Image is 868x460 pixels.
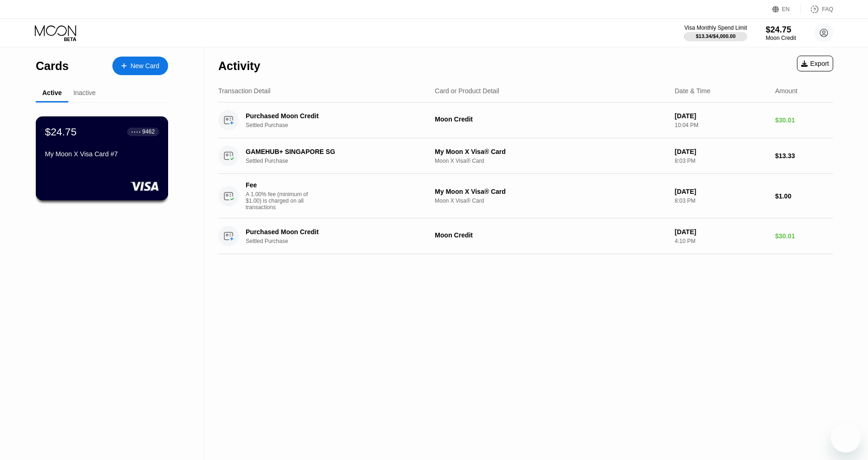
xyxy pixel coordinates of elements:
[766,25,796,35] div: $24.75
[246,112,421,120] div: Purchased Moon Credit
[775,192,833,200] div: $1.00
[218,102,833,138] div: Purchased Moon CreditSettled PurchaseMoon Credit[DATE]10:04 PM$30.01
[675,188,768,195] div: [DATE]
[218,218,833,254] div: Purchased Moon CreditSettled PurchaseMoon Credit[DATE]4:10 PM$30.01
[73,89,96,96] div: Inactive
[218,174,833,218] div: FeeA 1.00% fee (minimum of $1.00) is charged on all transactionsMy Moon X Visa® CardMoon X Visa® ...
[831,423,861,453] iframe: Mesajlaşma penceresini başlatma düğmesi
[675,148,768,155] div: [DATE]
[246,238,434,244] div: Settled Purchase
[42,89,62,96] div: Active
[675,122,768,128] div: 10:04 PM
[435,188,667,195] div: My Moon X Visa® Card
[435,115,667,123] div: Moon Credit
[246,122,434,128] div: Settled Purchase
[775,87,797,95] div: Amount
[772,5,801,14] div: EN
[112,57,168,75] div: New Card
[675,198,768,204] div: 8:03 PM
[435,198,667,204] div: Moon X Visa® Card
[801,5,833,14] div: FAQ
[675,158,768,164] div: 8:03 PM
[36,117,168,200] div: $24.75● ● ● ●9462My Moon X Visa Card #7
[775,232,833,240] div: $30.01
[36,59,69,73] div: Cards
[246,148,421,155] div: GAMEHUB+ SINGAPORE SG
[246,191,315,211] div: A 1.00% fee (minimum of $1.00) is charged on all transactions
[435,158,667,164] div: Moon X Visa® Card
[696,33,736,39] div: $13.34 / $4,000.00
[131,130,141,133] div: ● ● ● ●
[822,6,833,13] div: FAQ
[675,228,768,236] div: [DATE]
[782,6,790,13] div: EN
[675,112,768,120] div: [DATE]
[797,56,833,71] div: Export
[246,181,311,189] div: Fee
[435,87,499,95] div: Card or Product Detail
[45,150,159,158] div: My Moon X Visa Card #7
[435,231,667,239] div: Moon Credit
[801,60,829,67] div: Export
[142,128,155,135] div: 9462
[684,25,747,31] div: Visa Monthly Spend Limit
[766,35,796,41] div: Moon Credit
[131,62,159,70] div: New Card
[675,238,768,244] div: 4:10 PM
[218,138,833,174] div: GAMEHUB+ SINGAPORE SGSettled PurchaseMy Moon X Visa® CardMoon X Visa® Card[DATE]8:03 PM$13.33
[246,158,434,164] div: Settled Purchase
[246,228,421,236] div: Purchased Moon Credit
[218,59,260,73] div: Activity
[218,87,270,95] div: Transaction Detail
[45,126,77,138] div: $24.75
[684,25,747,41] div: Visa Monthly Spend Limit$13.34/$4,000.00
[435,148,667,155] div: My Moon X Visa® Card
[775,116,833,124] div: $30.01
[766,25,796,41] div: $24.75Moon Credit
[675,87,711,95] div: Date & Time
[775,152,833,160] div: $13.33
